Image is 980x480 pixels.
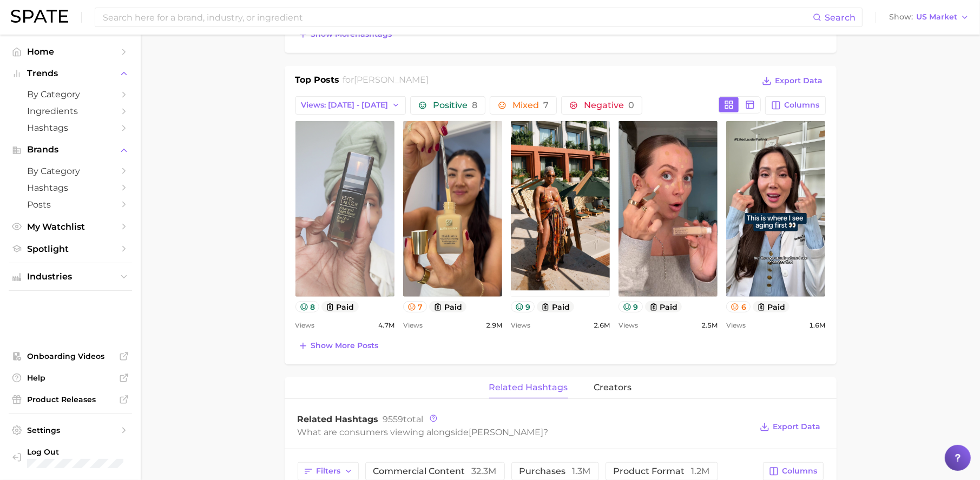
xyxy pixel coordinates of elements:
[295,74,340,90] h1: Top Posts
[886,10,972,24] button: ShowUS Market
[472,100,477,110] span: 8
[27,199,114,210] span: Posts
[9,370,132,386] a: Help
[429,301,466,312] button: paid
[614,467,710,476] span: product format
[916,14,957,20] span: US Market
[373,467,497,476] span: commercial content
[9,163,132,179] a: by Category
[584,101,634,110] span: Negative
[27,145,114,155] span: Brands
[295,338,382,354] button: Show more posts
[295,319,315,332] span: Views
[27,425,114,435] span: Settings
[543,100,549,110] span: 7
[27,183,114,193] span: Hashtags
[489,383,568,392] span: related hashtags
[809,319,825,332] span: 1.6m
[27,395,114,404] span: Product Releases
[9,444,132,472] a: Log out. Currently logged in with e-mail danielle@spate.nyc.
[383,414,424,424] span: total
[594,319,610,332] span: 2.6m
[27,166,114,176] span: by Category
[9,86,132,103] a: by Category
[27,447,123,457] span: Log Out
[469,427,544,437] span: [PERSON_NAME]
[9,196,132,213] a: Posts
[403,301,427,312] button: 7
[295,301,320,312] button: 8
[619,319,638,332] span: Views
[27,272,114,282] span: Industries
[594,383,632,392] span: creators
[753,301,790,312] button: paid
[27,351,114,361] span: Onboarding Videos
[701,319,718,332] span: 2.5m
[9,103,132,119] a: Ingredients
[27,106,114,116] span: Ingredients
[889,14,913,20] span: Show
[11,10,68,23] img: SPATE
[628,100,634,110] span: 0
[27,69,114,78] span: Trends
[511,301,535,312] button: 9
[27,244,114,254] span: Spotlight
[9,218,132,235] a: My Watchlist
[311,341,379,350] span: Show more posts
[403,319,423,332] span: Views
[9,241,132,257] a: Spotlight
[9,269,132,285] button: Industries
[537,301,574,312] button: paid
[486,319,502,332] span: 2.9m
[472,466,497,476] span: 32.3m
[321,301,359,312] button: paid
[383,414,404,424] span: 9559
[9,142,132,158] button: Brands
[354,75,429,85] span: [PERSON_NAME]
[317,466,341,476] span: Filters
[759,74,825,89] button: Export Data
[9,119,132,136] a: Hashtags
[726,301,751,312] button: 6
[9,391,132,408] a: Product Releases
[519,467,591,476] span: purchases
[775,76,823,85] span: Export Data
[27,89,114,99] span: by Category
[773,422,821,431] span: Export Data
[619,301,643,312] button: 9
[726,319,746,332] span: Views
[9,422,132,438] a: Settings
[511,319,530,332] span: Views
[27,46,114,57] span: Home
[27,123,114,133] span: Hashtags
[433,101,477,110] span: Positive
[9,65,132,82] button: Trends
[9,348,132,364] a: Onboarding Videos
[298,414,379,424] span: Related Hashtags
[295,96,406,115] button: Views: [DATE] - [DATE]
[27,373,114,383] span: Help
[9,179,132,196] a: Hashtags
[343,74,429,90] h2: for
[27,222,114,232] span: My Watchlist
[645,301,682,312] button: paid
[9,43,132,60] a: Home
[573,466,591,476] span: 1.3m
[785,101,820,110] span: Columns
[782,466,818,476] span: Columns
[378,319,394,332] span: 4.7m
[825,12,856,23] span: Search
[301,101,389,110] span: Views: [DATE] - [DATE]
[298,425,752,439] div: What are consumers viewing alongside ?
[512,101,549,110] span: Mixed
[102,8,813,26] input: Search here for a brand, industry, or ingredient
[692,466,710,476] span: 1.2m
[757,419,823,435] button: Export Data
[765,96,825,115] button: Columns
